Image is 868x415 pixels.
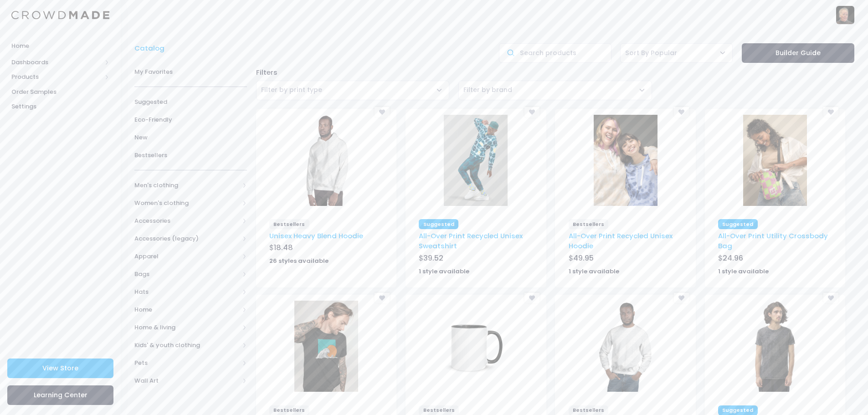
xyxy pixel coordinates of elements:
[134,128,247,146] a: New
[269,219,309,229] span: Bestsellers
[620,43,733,63] span: Sort By Popular
[742,43,854,63] a: Builder Guide
[134,115,247,124] span: Eco-Friendly
[134,63,247,81] a: My Favorites
[261,85,322,94] span: Filter by print type
[499,43,611,63] input: Search products
[134,146,247,164] a: Bestsellers
[718,231,828,251] a: All-Over Print Utility Crossbody Bag
[34,390,87,400] span: Learning Center
[11,11,109,20] img: Logo
[11,41,109,51] span: Home
[134,270,239,279] span: Bags
[134,341,239,350] span: Kids' & youth clothing
[134,93,247,111] a: Suggested
[7,359,113,378] a: View Store
[419,219,458,229] span: Suggested
[256,81,450,100] span: Filter by print type
[252,67,859,77] div: Filters
[134,181,239,190] span: Men's clothing
[718,267,769,276] strong: 1 style available
[419,253,533,266] div: $
[134,43,169,53] a: Catalog
[134,199,239,208] span: Women's clothing
[463,85,512,94] span: Filter by brand
[11,72,102,82] span: Products
[419,231,523,251] a: All-Over Print Recycled Unisex Sweatshirt
[134,111,247,128] a: Eco-Friendly
[718,253,832,266] div: $
[134,133,247,142] span: New
[134,359,239,368] span: Pets
[569,253,683,266] div: $
[836,6,854,24] img: User
[718,219,758,229] span: Suggested
[11,58,102,67] span: Dashboards
[569,267,619,276] strong: 1 style available
[134,67,247,77] span: My Favorites
[134,305,239,314] span: Home
[423,253,443,263] span: 39.52
[723,253,743,263] span: 24.96
[134,376,239,385] span: Wall Art
[419,267,469,276] strong: 1 style available
[11,87,109,97] span: Order Samples
[134,151,247,160] span: Bestsellers
[463,85,512,95] span: Filter by brand
[269,256,329,265] strong: 26 styles available
[269,242,383,255] div: $
[42,364,78,373] span: View Store
[134,323,239,332] span: Home & living
[134,287,239,297] span: Hats
[569,219,609,229] span: Bestsellers
[134,234,239,243] span: Accessories (legacy)
[573,253,594,263] span: 49.95
[458,81,652,100] span: Filter by brand
[569,231,673,251] a: All-Over Print Recycled Unisex Hoodie
[134,216,239,225] span: Accessories
[7,385,113,405] a: Learning Center
[274,242,293,253] span: 18.48
[269,231,363,241] a: Unisex Heavy Blend Hoodie
[11,102,109,111] span: Settings
[625,48,677,58] span: Sort By Popular
[134,97,247,107] span: Suggested
[134,252,239,261] span: Apparel
[261,85,322,95] span: Filter by print type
